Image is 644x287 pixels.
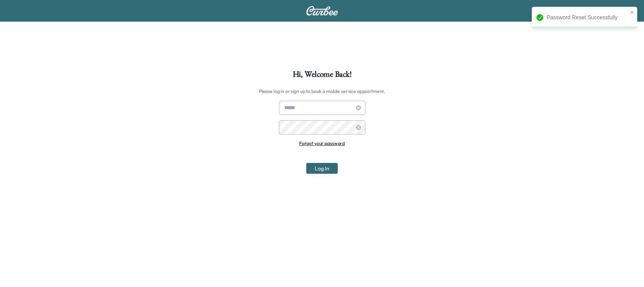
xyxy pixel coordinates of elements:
h1: Hi, Welcome Back! [293,70,352,82]
img: Curbee Logo [306,6,338,16]
button: close [630,9,635,15]
a: Forgot your password [299,140,345,146]
div: Password Reset Successfully [547,14,628,22]
button: Log In [306,163,338,174]
h6: Please log in or sign up to book a mobile service appointment. [259,86,385,97]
